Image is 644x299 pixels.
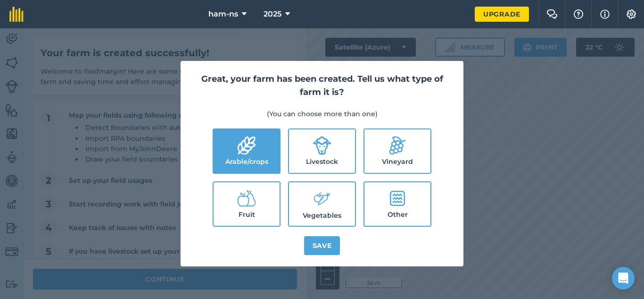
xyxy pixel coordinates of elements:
[600,9,610,20] img: svg+xml;base64,PHN2ZyB4bWxucz0iaHR0cDovL3d3dy53My5vcmcvMjAwMC9zdmciIHdpZHRoPSIxNyIgaGVpZ2h0PSIxNy...
[573,9,584,19] img: A question mark icon
[612,267,635,290] div: Open Intercom Messenger
[289,182,355,226] label: Vegetables
[214,129,280,173] label: Arable/crops
[304,236,340,255] button: Save
[192,109,452,119] p: (You can choose more than one)
[214,182,280,226] label: Fruit
[475,7,529,22] a: Upgrade
[546,9,558,19] img: Two speech bubbles overlapping with the left bubble in the forefront
[192,72,452,100] h2: Great, your farm has been created. Tell us what type of farm it is?
[264,9,281,20] span: 2025
[626,9,637,19] img: A cog icon
[364,182,430,226] label: Other
[208,9,238,20] span: ham-ns
[364,129,430,173] label: Vineyard
[289,129,355,173] label: Livestock
[9,7,24,22] img: fieldmargin Logo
